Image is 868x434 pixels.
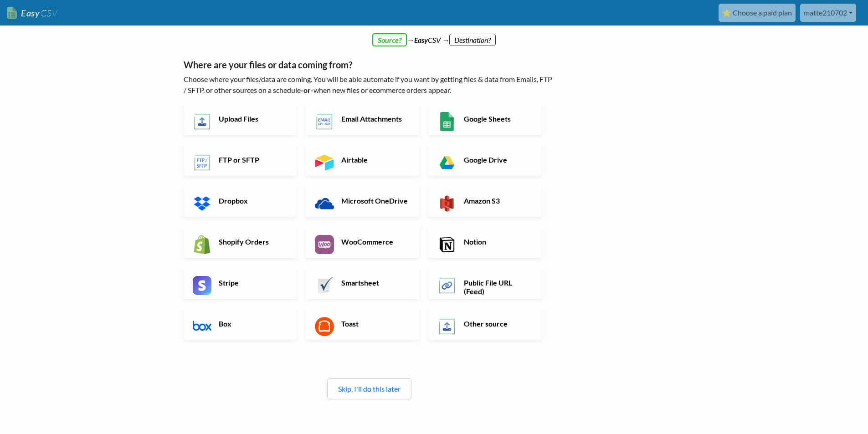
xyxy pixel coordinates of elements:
[437,194,457,213] img: Amazon S3 App & API
[306,308,419,340] a: Toast
[301,86,313,94] b: -or-
[216,319,288,328] h6: Box
[462,278,533,296] h6: Public File URL (Feed)
[315,235,334,254] img: WooCommerce App & API
[462,237,533,246] h6: Notion
[437,235,457,254] img: Notion App & API
[462,114,533,123] h6: Google Sheets
[428,144,542,176] a: Google Drive
[184,144,297,176] a: FTP or SFTP
[184,267,297,299] a: Stripe
[428,308,542,340] a: Other source
[437,317,457,336] img: Other Source App & API
[339,237,411,246] h6: WooCommerce
[339,196,411,205] h6: Microsoft OneDrive
[315,276,334,295] img: Smartsheet App & API
[428,267,542,299] a: Public File URL (Feed)
[216,278,288,287] h6: Stripe
[184,308,297,340] a: Box
[428,103,542,135] a: Google Sheets
[193,112,212,131] img: Upload Files App & API
[428,226,542,258] a: Notion
[315,153,334,172] img: Airtable App & API
[339,278,411,287] h6: Smartsheet
[193,276,212,295] img: Stripe App & API
[306,144,419,176] a: Airtable
[184,103,297,135] a: Upload Files
[339,114,411,123] h6: Email Attachments
[216,196,288,205] h6: Dropbox
[306,185,419,217] a: Microsoft OneDrive
[437,153,457,172] img: Google Drive App & API
[437,112,457,131] img: Google Sheets App & API
[193,235,212,254] img: Shopify App & API
[216,155,288,164] h6: FTP or SFTP
[184,185,297,217] a: Dropbox
[175,26,694,46] div: → CSV →
[184,59,555,70] h5: Where are your files or data coming from?
[338,384,401,393] a: Skip, I'll do this later
[193,194,212,213] img: Dropbox App & API
[315,112,334,131] img: Email New CSV or XLSX File App & API
[437,276,457,295] img: Public File URL App & API
[339,319,411,328] h6: Toast
[216,114,288,123] h6: Upload Files
[428,185,542,217] a: Amazon S3
[306,103,419,135] a: Email Attachments
[184,74,555,96] p: Choose where your files/data are coming. You will be able automate if you want by getting files &...
[339,155,411,164] h6: Airtable
[193,317,212,336] img: Box App & API
[462,319,533,328] h6: Other source
[193,153,212,172] img: FTP or SFTP App & API
[315,317,334,336] img: Toast App & API
[7,4,57,22] a: EasyCSV
[40,7,57,19] span: CSV
[306,226,419,258] a: WooCommerce
[315,194,334,213] img: Microsoft OneDrive App & API
[216,237,288,246] h6: Shopify Orders
[184,226,297,258] a: Shopify Orders
[462,155,533,164] h6: Google Drive
[800,4,856,22] a: matte210702
[462,196,533,205] h6: Amazon S3
[719,4,796,22] a: ⭐ Choose a paid plan
[306,267,419,299] a: Smartsheet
